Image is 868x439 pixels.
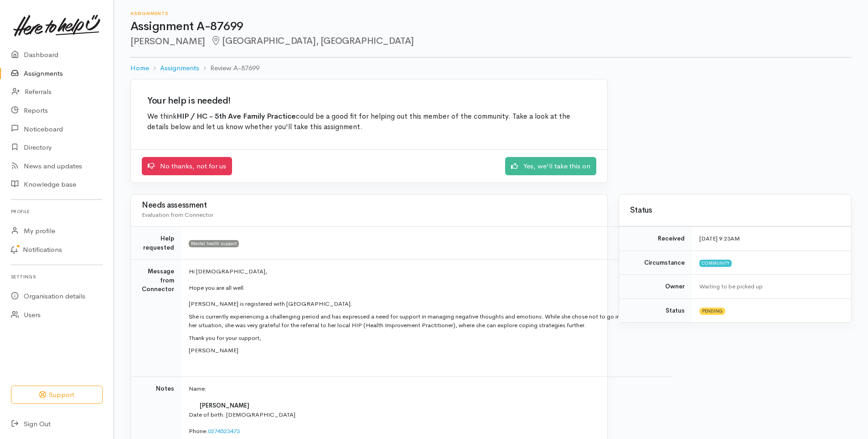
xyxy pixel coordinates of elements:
[189,334,661,343] p: Thank you for your support,
[189,240,239,247] span: Mental health support
[189,312,661,330] p: She is currently experiencing a challenging period and has expressed a need for support in managi...
[130,36,852,47] h2: [PERSON_NAME]
[131,260,181,377] td: Message from Connector
[505,157,596,176] a: Yes, we'll take this on
[619,298,692,322] td: Status
[189,427,661,436] p: Phone:
[630,206,840,215] h3: Status
[699,282,840,291] div: Waiting to be picked up
[142,201,596,210] h3: Needs assessment
[699,308,725,315] span: Pending
[147,96,591,106] h2: Your help is needed!
[208,427,240,435] a: 0274523473
[11,271,103,283] h6: Settings
[130,57,852,79] nav: breadcrumb
[619,251,692,275] td: Circumstance
[130,63,149,73] a: Home
[189,346,661,355] p: [PERSON_NAME]
[211,35,414,47] span: [GEOGRAPHIC_DATA], [GEOGRAPHIC_DATA]
[130,11,852,16] h6: Assignments
[189,267,661,276] p: Hi [DEMOGRAPHIC_DATA],
[130,20,852,33] h1: Assignment A-87699
[160,63,199,73] a: Assignments
[142,157,232,176] a: No thanks, not for us
[189,384,661,393] p: Name:
[11,205,103,218] h6: Profile
[200,402,249,409] span: [PERSON_NAME]
[189,410,661,419] p: Date of birth: [DEMOGRAPHIC_DATA]
[189,283,661,293] p: Hope you are all well.
[147,111,591,133] p: We think could be a good fit for helping out this member of the community. Take a look at the det...
[619,275,692,299] td: Owner
[11,386,103,404] button: Support
[176,112,296,121] b: HIP / HC - 5th Ave Family Practice
[199,63,259,73] li: Review A-87699
[619,227,692,251] td: Received
[699,235,740,242] time: [DATE] 9:23AM
[699,260,732,267] span: Community
[189,299,661,308] p: [PERSON_NAME] is registered with [GEOGRAPHIC_DATA].
[142,211,213,219] span: Evaluation from Connector
[131,227,181,260] td: Help requested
